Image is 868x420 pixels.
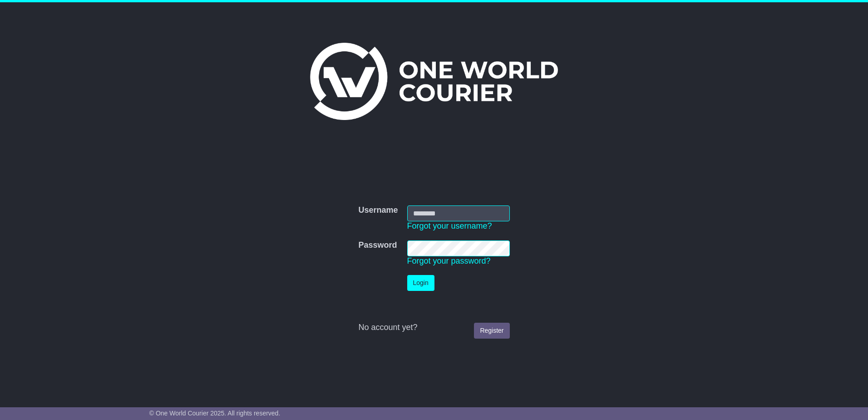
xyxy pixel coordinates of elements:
label: Username [358,205,398,215]
a: Register [474,323,509,339]
span: © One World Courier 2025. All rights reserved. [149,410,281,417]
a: Forgot your password? [407,256,491,265]
button: Login [407,275,434,291]
img: One World [310,43,558,120]
a: Forgot your username? [407,221,492,230]
label: Password [358,240,397,250]
div: No account yet? [358,323,509,333]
